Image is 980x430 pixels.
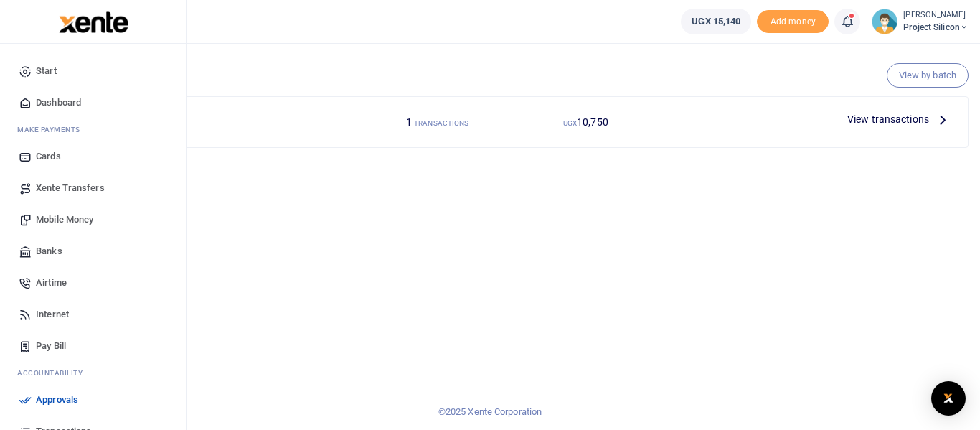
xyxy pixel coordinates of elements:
[59,11,128,33] img: logo-large
[36,181,105,195] span: Xente Transfers
[36,244,62,258] span: Banks
[11,267,174,299] a: Airtime
[72,114,357,130] h4: Mobile Money
[903,9,969,22] small: [PERSON_NAME]
[563,119,577,127] small: UGX
[11,118,174,141] li: M
[11,384,174,416] a: Approvals
[847,111,929,127] span: View transactions
[577,116,608,128] span: 10,750
[675,9,757,34] li: Wallet ballance
[24,124,80,135] span: ake Payments
[11,172,174,204] a: Xente Transfers
[11,55,174,87] a: Start
[11,87,174,118] a: Dashboard
[36,276,67,290] span: Airtime
[414,119,468,127] small: TRANSACTIONS
[11,362,174,384] li: Ac
[887,63,969,88] a: View by batch
[36,212,93,227] span: Mobile Money
[11,204,174,235] a: Mobile Money
[872,9,969,34] a: profile-user [PERSON_NAME] Project Silicon
[757,10,829,34] li: Toup your wallet
[28,368,83,378] span: countability
[11,330,174,362] a: Pay Bill
[36,339,66,353] span: Pay Bill
[36,393,78,407] span: Approvals
[36,64,57,78] span: Start
[681,9,751,34] a: UGX 15,140
[931,381,966,416] div: Open Intercom Messenger
[11,235,174,267] a: Banks
[692,14,740,29] span: UGX 15,140
[57,16,128,27] a: logo-small logo-large logo-large
[406,116,412,128] span: 1
[757,15,829,26] a: Add money
[36,307,69,322] span: Internet
[872,9,897,34] img: profile-user
[36,149,61,164] span: Cards
[903,21,969,34] span: Project Silicon
[36,95,81,110] span: Dashboard
[11,141,174,172] a: Cards
[11,299,174,330] a: Internet
[55,62,969,78] h4: Pending your approval
[757,10,829,34] span: Add money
